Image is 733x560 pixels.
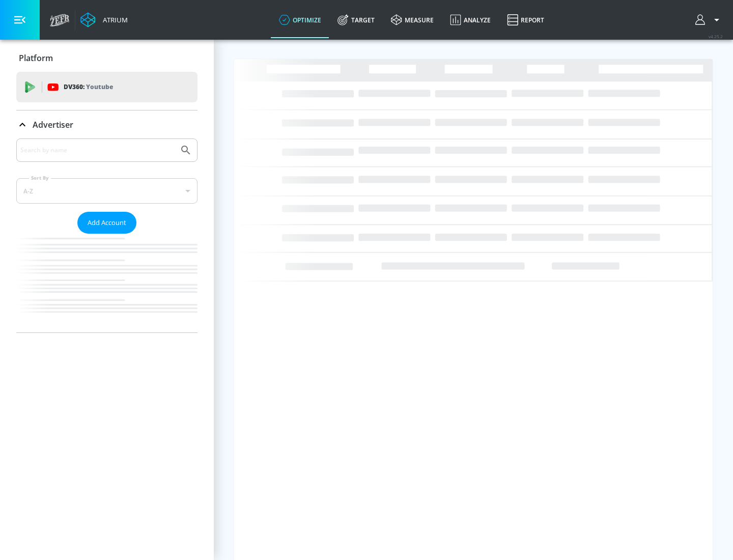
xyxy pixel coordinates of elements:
p: Platform [19,52,53,64]
a: optimize [271,2,329,38]
input: Search by name [20,144,175,157]
p: Youtube [86,81,113,92]
div: Platform [16,44,198,72]
nav: list of Advertiser [16,234,198,332]
a: Target [329,2,383,38]
a: measure [383,2,442,38]
p: Advertiser [33,119,73,130]
span: Add Account [88,217,126,229]
div: Advertiser [16,138,198,332]
div: Atrium [99,15,128,24]
a: Atrium [80,12,128,27]
label: Sort By [29,175,51,181]
p: DV360: [64,81,113,93]
a: Analyze [442,2,499,38]
span: v 4.25.2 [709,34,723,39]
div: Advertiser [16,110,198,139]
div: DV360: Youtube [16,72,198,102]
button: Add Account [77,212,136,234]
a: Report [499,2,552,38]
div: A-Z [16,178,198,204]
